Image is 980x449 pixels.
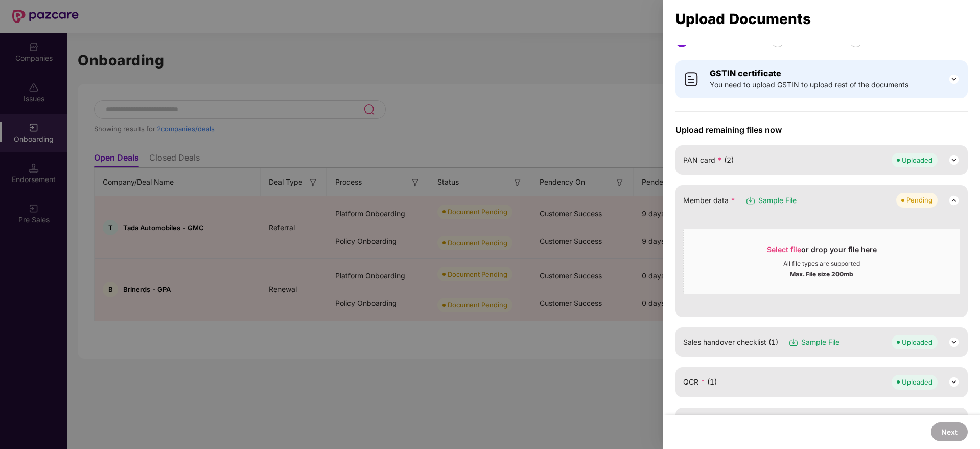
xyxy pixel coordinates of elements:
div: All file types are supported [783,260,860,268]
img: svg+xml;base64,PHN2ZyB3aWR0aD0iMjQiIGhlaWdodD0iMjQiIHZpZXdCb3g9IjAgMCAyNCAyNCIgZmlsbD0ibm9uZSIgeG... [948,376,960,388]
div: Upload Documents [675,13,968,25]
div: Uploaded [902,155,932,165]
span: Select fileor drop your file hereAll file types are supportedMax. File size 200mb [684,237,960,286]
div: Uploaded [902,337,932,347]
div: Uploaded [902,377,932,387]
img: svg+xml;base64,PHN2ZyB4bWxucz0iaHR0cDovL3d3dy53My5vcmcvMjAwMC9zdmciIHdpZHRoPSI0MCIgaGVpZ2h0PSI0MC... [683,71,699,87]
span: Sample File [758,195,797,206]
img: svg+xml;base64,PHN2ZyB3aWR0aD0iMjQiIGhlaWdodD0iMjQiIHZpZXdCb3g9IjAgMCAyNCAyNCIgZmlsbD0ibm9uZSIgeG... [948,336,960,348]
span: QCR (1) [683,376,717,388]
span: Select file [767,245,801,254]
img: svg+xml;base64,PHN2ZyB3aWR0aD0iMTYiIGhlaWdodD0iMTciIHZpZXdCb3g9IjAgMCAxNiAxNyIgZmlsbD0ibm9uZSIgeG... [745,195,756,206]
span: You need to upload GSTIN to upload rest of the documents [710,79,908,91]
div: or drop your file here [767,244,877,260]
div: Pending [906,195,932,205]
span: Upload remaining files now [675,125,968,135]
span: Sample File [801,336,839,348]
div: Max. File size 200mb [790,268,853,278]
img: svg+xml;base64,PHN2ZyB3aWR0aD0iMjQiIGhlaWdodD0iMjQiIHZpZXdCb3g9IjAgMCAyNCAyNCIgZmlsbD0ibm9uZSIgeG... [948,73,960,85]
b: GSTIN certificate [710,68,781,78]
span: Member data [683,195,735,206]
button: Next [931,422,968,441]
img: svg+xml;base64,PHN2ZyB3aWR0aD0iMTYiIGhlaWdodD0iMTciIHZpZXdCb3g9IjAgMCAxNiAxNyIgZmlsbD0ibm9uZSIgeG... [788,337,799,347]
span: PAN card (2) [683,154,734,166]
img: svg+xml;base64,PHN2ZyB3aWR0aD0iMjQiIGhlaWdodD0iMjQiIHZpZXdCb3g9IjAgMCAyNCAyNCIgZmlsbD0ibm9uZSIgeG... [948,194,960,207]
span: Sales handover checklist (1) [683,336,778,348]
img: svg+xml;base64,PHN2ZyB3aWR0aD0iMjQiIGhlaWdodD0iMjQiIHZpZXdCb3g9IjAgMCAyNCAyNCIgZmlsbD0ibm9uZSIgeG... [948,154,960,166]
